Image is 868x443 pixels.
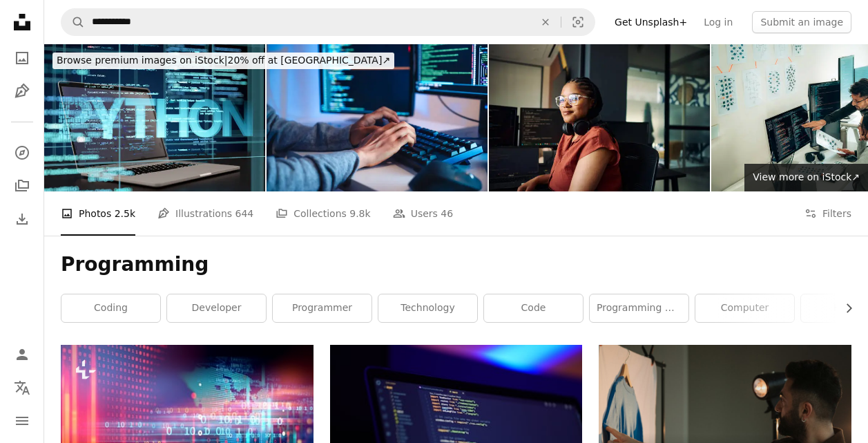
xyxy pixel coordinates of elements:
[235,206,254,221] span: 644
[744,164,868,191] a: View more on iStock↗
[695,11,741,33] a: Log in
[484,294,583,322] a: code
[267,44,488,191] img: close up hand of Asian prompt engineer develop coding app with software data sitting in front of ...
[606,11,695,33] a: Get Unsplash+
[330,423,583,435] a: black flat screen computer monitor
[44,44,265,191] img: Python Programming Language Concept with Computer Code and Laptop
[276,191,370,236] a: Collections 9.8k
[157,191,253,236] a: Illustrations 644
[8,139,36,167] a: Explore
[61,8,595,36] form: Find visuals sitewide
[393,191,454,236] a: Users 46
[57,55,390,66] span: 20% off at [GEOGRAPHIC_DATA] ↗
[489,44,710,191] img: Young woman programmer focused on her work, coding on dual monitors in a modern office environment
[57,55,227,66] span: Browse premium images on iStock |
[590,294,688,322] a: programming wallpaper
[8,374,36,402] button: Language
[8,44,36,72] a: Photos
[836,294,851,322] button: scroll list to the right
[695,294,794,322] a: computer
[441,206,453,221] span: 46
[8,172,36,200] a: Collections
[61,294,160,322] a: coding
[8,341,36,368] a: Log in / Sign up
[753,171,860,182] span: View more on iStock ↗
[44,44,403,77] a: Browse premium images on iStock|20% off at [GEOGRAPHIC_DATA]↗
[61,9,85,35] button: Search Unsplash
[8,205,36,233] a: Download History
[8,77,36,105] a: Illustrations
[61,427,314,440] a: digital code number abstract background, represent coding technology and programming languages.
[752,11,851,33] button: Submit an image
[561,9,595,35] button: Visual search
[530,9,561,35] button: Clear
[349,206,370,221] span: 9.8k
[8,407,36,435] button: Menu
[61,252,851,277] h1: Programming
[167,294,266,322] a: developer
[273,294,372,322] a: programmer
[378,294,477,322] a: technology
[804,191,851,236] button: Filters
